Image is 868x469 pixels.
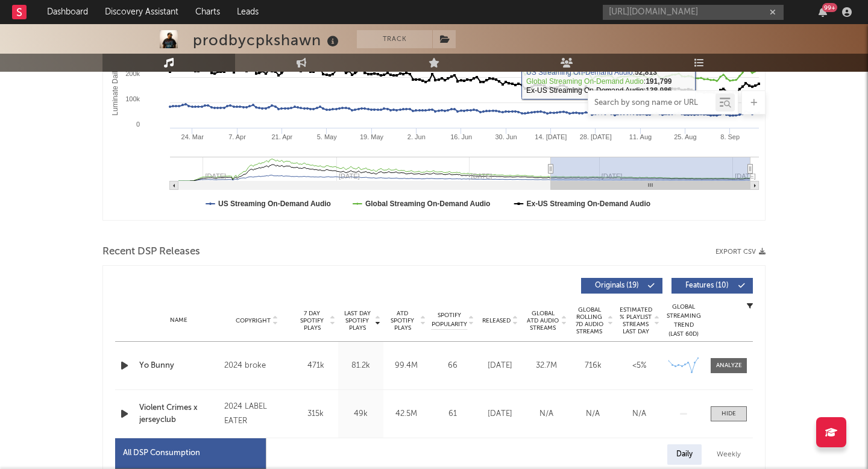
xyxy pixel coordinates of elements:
div: N/A [526,408,567,420]
div: [DATE] [480,360,520,372]
text: 2. Jun [407,133,426,140]
text: 5. May [317,133,338,140]
text: 200k [125,70,140,77]
span: Released [482,317,511,324]
span: 7 Day Spotify Plays [296,310,328,332]
text: Ex-US Streaming On-Demand Audio [527,200,651,208]
text: 19. May [360,133,384,140]
button: Originals(19) [581,278,662,294]
text: Global Streaming On-Demand Audio [365,200,491,208]
button: 99+ [819,7,827,17]
div: 716k [573,360,613,372]
div: 61 [432,408,474,420]
div: Daily [667,444,702,465]
div: Weekly [708,444,750,465]
input: Search for artists [603,5,784,20]
span: Global ATD Audio Streams [526,310,559,332]
span: Originals ( 19 ) [589,282,644,289]
div: 315k [296,408,335,420]
div: All DSP Consumption [115,438,266,469]
text: 30. Jun [495,133,517,140]
span: Spotify Popularity [432,311,467,329]
text: 11. Aug [629,133,652,140]
div: N/A [619,408,659,420]
div: Global Streaming Trend (Last 60D) [665,303,702,339]
div: 99.4M [386,360,426,372]
div: Name [139,316,218,325]
button: Track [357,30,432,48]
div: 81.2k [341,360,380,372]
div: 49k [341,408,380,420]
div: All DSP Consumption [123,446,200,461]
div: prodbycpkshawn [193,30,342,50]
div: 32.7M [526,360,567,372]
div: 471k [296,360,335,372]
text: Luminate Daily Streams [111,39,119,115]
text: 16. Jun [450,133,472,140]
text: 14. [DATE] [535,133,567,140]
div: 2024 LABEL EATER [224,400,290,429]
a: Violent Crimes x jerseyclub [139,402,218,426]
span: Global Rolling 7D Audio Streams [573,306,606,335]
span: Features ( 10 ) [679,282,735,289]
button: Export CSV [715,248,766,256]
text: 7. Apr [228,133,246,140]
input: Search by song name or URL [588,98,715,108]
text: US Streaming On-Demand Audio [218,200,331,208]
div: 2024 broke [224,359,290,373]
text: 21. Apr [271,133,292,140]
span: Estimated % Playlist Streams Last Day [619,306,652,335]
text: 28. [DATE] [580,133,612,140]
div: 99 + [822,3,837,12]
div: N/A [573,408,613,420]
text: [DATE] [735,172,756,180]
text: 0 [136,121,140,128]
span: Copyright [236,317,271,324]
a: Yo Bunny [139,360,218,372]
div: [DATE] [480,408,520,420]
text: 25. Aug [674,133,696,140]
div: 42.5M [386,408,426,420]
span: Last Day Spotify Plays [341,310,373,332]
div: 66 [432,360,474,372]
text: 24. Mar [181,133,204,140]
text: 8. Sep [720,133,740,140]
span: Recent DSP Releases [102,245,200,259]
span: ATD Spotify Plays [386,310,418,332]
div: <5% [619,360,659,372]
button: Features(10) [671,278,753,294]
